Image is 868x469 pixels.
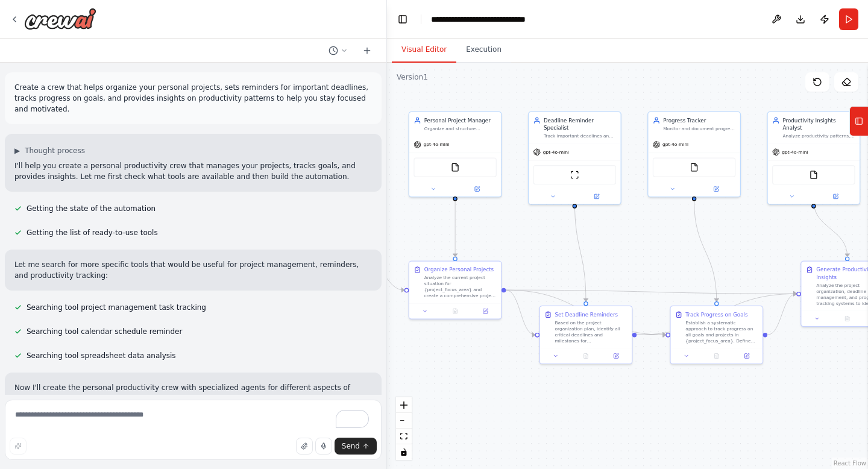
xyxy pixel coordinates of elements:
[396,444,412,460] button: toggle interactivity
[342,441,360,451] span: Send
[571,201,590,301] g: Edge from b05baa4a-2813-4ac9-8f69-839dceb62049 to 32b64f78-e9d2-48b3-9635-d3cee903ddbe
[396,429,412,444] button: fit view
[396,397,412,413] button: zoom in
[27,351,176,360] span: Searching tool spreadsheet data analysis
[14,160,372,182] p: I'll help you create a personal productivity crew that manages your projects, tracks goals, and p...
[570,171,579,180] img: ScrapeWebsiteTool
[451,201,459,256] g: Edge from 5389125a-443f-4e43-a485-c7792de9d0ad to 2a9ebcdb-9eee-4bb0-aa92-8aa5ae5c2ba0
[690,201,720,301] g: Edge from 5c24d13e-b659-4bef-be71-f198427eb9fe to 42ee82db-a7bb-4a5b-8ffd-d9798a6b03db
[324,43,353,58] button: Switch to previous chat
[424,266,494,273] div: Organize Personal Projects
[357,43,377,58] button: Start a new chat
[473,307,498,316] button: Open in side panel
[396,413,412,429] button: zoom out
[782,116,855,131] div: Productivity Insights Analyst
[25,146,85,156] span: Thought process
[14,382,372,404] p: Now I'll create the personal productivity crew with specialized agents for different aspects of p...
[576,192,618,201] button: Open in side panel
[397,72,428,82] div: Version 1
[335,438,377,455] button: Send
[685,311,747,318] div: Track Progress on Goals
[662,142,688,148] span: gpt-4o-mini
[373,266,404,294] g: Edge from triggers to 2a9ebcdb-9eee-4bb0-aa92-8aa5ae5c2ba0
[528,112,621,205] div: Deadline Reminder SpecialistTrack important deadlines and milestones for {project_focus_area}, cr...
[544,116,616,131] div: Deadline Reminder Specialist
[782,133,855,139] div: Analyze productivity patterns, identify peak performance times, and provide actionable insights t...
[506,286,796,298] g: Edge from 2a9ebcdb-9eee-4bb0-aa92-8aa5ae5c2ba0 to 5a5c1e8b-c96f-4473-b72a-dd3d3a21d0ff
[392,37,456,63] button: Visual Editor
[603,351,629,360] button: Open in side panel
[695,184,737,194] button: Open in side panel
[24,8,96,30] img: Logo
[701,351,732,360] button: No output available
[10,438,27,455] button: Improve this prompt
[451,163,460,172] img: FileReadTool
[394,11,411,28] button: Hide left sidebar
[456,184,498,194] button: Open in side panel
[424,116,497,124] div: Personal Project Manager
[27,303,206,312] span: Searching tool project management task tracking
[810,201,851,256] g: Edge from 7ad021d0-f6c8-4570-b2fb-9cf31cd9feab to 5a5c1e8b-c96f-4473-b72a-dd3d3a21d0ff
[14,82,372,115] p: Create a crew that helps organize your personal projects, sets reminders for important deadlines,...
[396,397,412,460] div: React Flow controls
[27,228,158,238] span: Getting the list of ready-to-use tools
[5,400,382,460] textarea: To enrich screen reader interactions, please activate Accessibility in Grammarly extension settings
[424,275,497,299] div: Analyze the current project situation for {project_focus_area} and create a comprehensive project...
[809,171,818,180] img: FileReadTool
[663,125,735,131] div: Monitor and document progress on personal goals related to {project_focus_area}, identify complet...
[456,37,511,63] button: Execution
[315,438,332,455] button: Click to speak your automation idea
[690,163,699,172] img: FileReadTool
[539,306,633,364] div: Set Deadline RemindersBased on the project organization plan, identify all critical deadlines and...
[543,149,569,155] span: gpt-4o-mini
[782,149,808,155] span: gpt-4o-mini
[544,133,616,139] div: Track important deadlines and milestones for {project_focus_area}, create systematic reminder sch...
[27,204,156,213] span: Getting the state of the automation
[423,142,449,148] span: gpt-4o-mini
[767,290,796,339] g: Edge from 42ee82db-a7bb-4a5b-8ffd-d9798a6b03db to 5a5c1e8b-c96f-4473-b72a-dd3d3a21d0ff
[439,307,471,316] button: No output available
[570,351,602,360] button: No output available
[14,259,372,281] p: Let me search for more specific tools that would be useful for project management, reminders, and...
[555,319,627,344] div: Based on the project organization plan, identify all critical deadlines and milestones for {proje...
[831,314,863,323] button: No output available
[767,112,860,205] div: Productivity Insights AnalystAnalyze productivity patterns, identify peak performance times, and ...
[834,460,866,467] a: React Flow attribution
[814,192,857,201] button: Open in side panel
[663,116,735,124] div: Progress Tracker
[424,125,497,131] div: Organize and structure personal projects by breaking them down into manageable tasks, setting pri...
[637,290,796,339] g: Edge from 32b64f78-e9d2-48b3-9635-d3cee903ddbe to 5a5c1e8b-c96f-4473-b72a-dd3d3a21d0ff
[734,351,759,360] button: Open in side panel
[506,286,535,339] g: Edge from 2a9ebcdb-9eee-4bb0-aa92-8aa5ae5c2ba0 to 32b64f78-e9d2-48b3-9635-d3cee903ddbe
[409,261,502,319] div: Organize Personal ProjectsAnalyze the current project situation for {project_focus_area} and crea...
[14,146,20,156] span: ▶
[27,327,182,336] span: Searching tool calendar schedule reminder
[431,13,526,25] nav: breadcrumb
[685,319,758,344] div: Establish a systematic approach to track progress on all goals and projects in {project_focus_are...
[14,146,85,156] button: ▶Thought process
[637,331,665,338] g: Edge from 32b64f78-e9d2-48b3-9635-d3cee903ddbe to 42ee82db-a7bb-4a5b-8ffd-d9798a6b03db
[670,306,763,364] div: Track Progress on GoalsEstablish a systematic approach to track progress on all goals and project...
[647,112,741,197] div: Progress TrackerMonitor and document progress on personal goals related to {project_focus_area}, ...
[555,311,618,318] div: Set Deadline Reminders
[296,438,313,455] button: Upload files
[409,112,502,197] div: Personal Project ManagerOrganize and structure personal projects by breaking them down into manag...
